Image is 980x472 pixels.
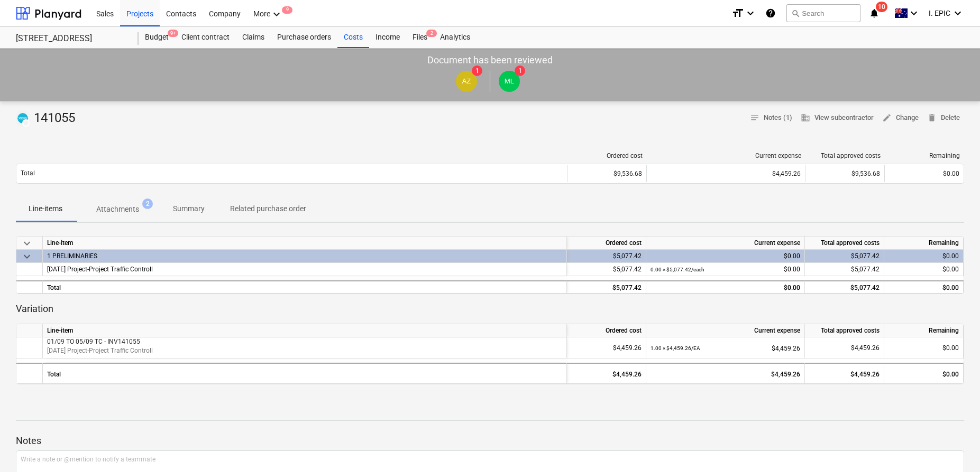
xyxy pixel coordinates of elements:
[809,263,880,276] div: $5,077.42
[750,113,759,122] span: notes
[651,364,800,385] div: $4,459.26
[869,7,880,20] i: notifications
[889,170,959,177] div: $0.00
[16,435,964,447] p: Notes
[750,112,792,124] span: Notes (1)
[571,250,642,263] div: $5,077.42
[882,113,892,122] span: edit
[927,113,937,122] span: delete
[651,152,801,159] div: Current expense
[47,347,153,354] span: 3-01-35 Project-Project Traffic Controll
[927,112,960,124] span: Delete
[884,237,964,250] div: Remaining
[809,281,880,295] div: $5,077.42
[21,169,35,178] p: Total
[168,30,178,37] span: 9+
[434,27,477,48] a: Analytics
[16,33,126,44] div: [STREET_ADDRESS]
[809,250,880,263] div: $5,077.42
[805,237,884,250] div: Total approved costs
[651,263,800,276] div: $0.00
[651,250,800,263] div: $0.00
[16,303,964,315] p: Variation
[29,203,62,214] p: Line-items
[16,110,30,127] div: Invoice has been synced with Xero and its status is currently DRAFT
[16,110,79,127] div: 141055
[271,27,337,48] a: Purchase orders
[567,237,646,250] div: Ordered cost
[571,364,642,385] div: $4,459.26
[908,7,920,20] i: keyboard_arrow_down
[43,237,567,250] div: Line-item
[17,113,28,124] img: xero.svg
[801,113,810,122] span: business
[889,152,960,159] div: Remaining
[282,6,292,14] span: 9
[43,363,567,384] div: Total
[810,170,880,177] div: $9,536.68
[462,77,471,85] span: AZ
[791,9,800,17] span: search
[651,345,700,351] small: 1.00 × $4,459.26 / EA
[884,324,964,337] div: Remaining
[47,250,562,262] div: 1 PRELIMINARIES
[765,7,776,20] i: Knowledge base
[505,77,515,85] span: ML
[142,199,153,209] span: 2
[796,110,878,126] button: View subcontractor
[139,27,175,48] div: Budget
[878,110,923,126] button: Change
[571,281,642,295] div: $5,077.42
[951,7,964,20] i: keyboard_arrow_down
[809,364,880,385] div: $4,459.26
[427,54,553,67] p: Document has been reviewed
[43,280,567,294] div: Total
[876,2,887,12] span: 10
[571,337,642,358] div: $4,459.26
[96,204,139,215] p: Attachments
[270,8,283,21] i: keyboard_arrow_down
[746,110,796,126] button: Notes (1)
[801,112,874,124] span: View subcontractor
[889,263,959,276] div: $0.00
[889,337,959,358] div: $0.00
[572,152,643,159] div: Ordered cost
[173,203,205,214] p: Summary
[47,337,562,346] p: 01/09 TO 05/09 TC - INV141055
[889,250,959,263] div: $0.00
[651,170,801,177] div: $4,459.26
[337,27,369,48] a: Costs
[567,324,646,337] div: Ordered cost
[651,281,800,295] div: $0.00
[369,27,406,48] a: Income
[646,237,805,250] div: Current expense
[515,65,525,76] span: 1
[651,337,800,359] div: $4,459.26
[21,250,33,263] span: keyboard_arrow_down
[744,7,757,20] i: keyboard_arrow_down
[236,27,271,48] a: Claims
[805,324,884,337] div: Total approved costs
[572,170,642,177] div: $9,536.68
[809,337,880,358] div: $4,459.26
[43,324,567,337] div: Line-item
[426,30,437,37] span: 2
[472,65,482,76] span: 1
[731,7,744,20] i: format_size
[786,4,860,22] button: Search
[406,27,434,48] div: Files
[810,152,881,159] div: Total approved costs
[646,324,805,337] div: Current expense
[889,281,959,295] div: $0.00
[406,27,434,48] a: Files2
[923,110,964,126] button: Delete
[456,71,477,92] div: Andrew Zheng
[651,267,704,272] small: 0.00 × $5,077.42 / each
[230,203,306,214] p: Related purchase order
[175,27,236,48] a: Client contract
[499,71,520,92] div: Matt Lebon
